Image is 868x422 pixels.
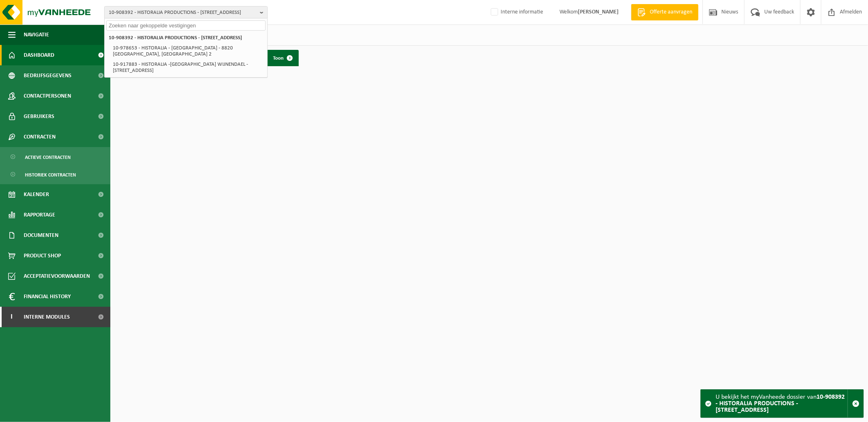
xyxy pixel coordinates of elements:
input: Zoeken naar gekoppelde vestigingen [106,20,266,31]
a: Offerte aanvragen [631,4,698,20]
span: Actieve contracten [25,150,71,165]
span: Contactpersonen [24,86,71,106]
li: 10-917883 - HISTORALIA -[GEOGRAPHIC_DATA] WIJNENDAEL - [STREET_ADDRESS] [110,59,266,76]
span: Kalender [24,184,49,205]
span: Navigatie [24,25,49,45]
strong: [PERSON_NAME] [578,9,619,15]
span: Historiek contracten [25,167,76,183]
span: I [8,307,16,327]
span: Acceptatievoorwaarden [24,266,90,286]
span: Bedrijfsgegevens [24,65,72,86]
span: Gebruikers [24,106,54,127]
span: Interne modules [24,307,70,327]
button: 10-908392 - HISTORALIA PRODUCTIONS - [STREET_ADDRESS] [104,6,268,18]
span: Documenten [24,225,58,246]
span: Offerte aanvragen [648,8,694,16]
strong: 10-908392 - HISTORALIA PRODUCTIONS - [STREET_ADDRESS] [716,394,845,413]
span: Contracten [24,127,56,147]
a: Historiek contracten [2,167,108,182]
span: 10-908392 - HISTORALIA PRODUCTIONS - [STREET_ADDRESS] [109,7,257,19]
span: Product Shop [24,246,61,266]
div: U bekijkt het myVanheede dossier van [716,390,848,418]
span: Dashboard [24,45,54,65]
a: Actieve contracten [2,149,108,165]
a: Toon [266,50,298,66]
span: Financial History [24,286,71,307]
strong: 10-908392 - HISTORALIA PRODUCTIONS - [STREET_ADDRESS] [109,35,242,40]
span: Rapportage [24,205,55,225]
li: 10-978653 - HISTORALIA - [GEOGRAPHIC_DATA] - 8820 [GEOGRAPHIC_DATA], [GEOGRAPHIC_DATA] 2 [110,43,266,59]
span: Toon [273,56,284,61]
label: Interne informatie [489,6,543,18]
